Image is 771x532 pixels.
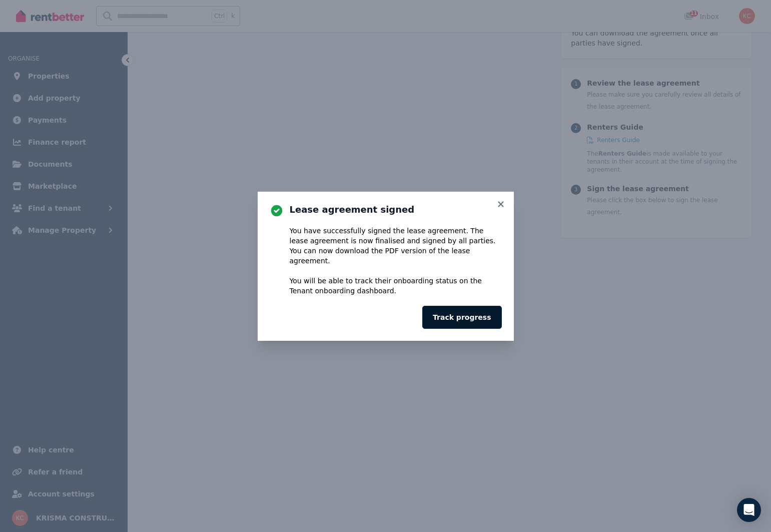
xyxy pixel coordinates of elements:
[290,204,502,216] h3: Lease agreement signed
[290,276,502,296] p: You will be able to track their onboarding status on the Tenant onboarding dashboard.
[375,237,493,245] span: finalised and signed by all parties
[422,306,501,329] button: Track progress
[290,226,502,296] div: You have successfully signed the lease agreement. The lease agreement is now . You can now downlo...
[737,498,761,522] div: Open Intercom Messenger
